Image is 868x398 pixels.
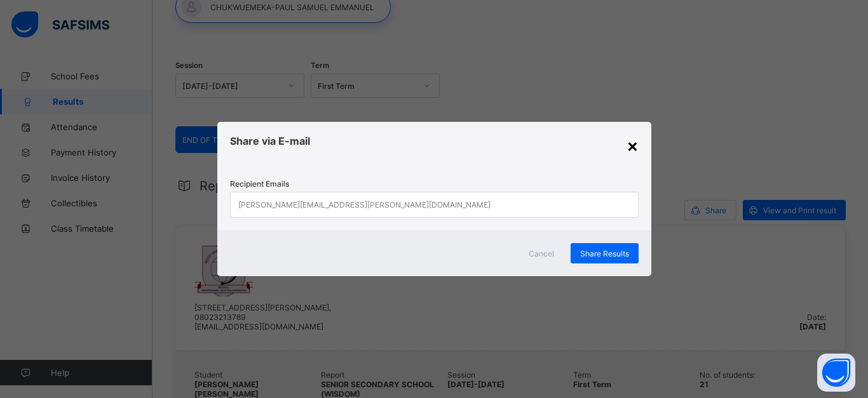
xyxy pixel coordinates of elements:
span: Recipient Emails [230,179,289,189]
div: × [627,135,639,156]
span: Share via E-mail [230,135,310,147]
span: Share Results [580,249,629,258]
button: Open asap [817,354,855,392]
div: [PERSON_NAME][EMAIL_ADDRESS][PERSON_NAME][DOMAIN_NAME] [238,193,491,217]
span: Cancel [529,249,554,258]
